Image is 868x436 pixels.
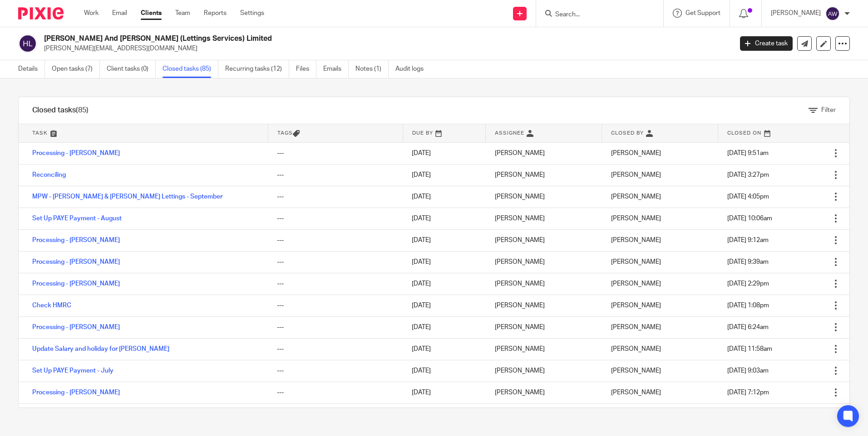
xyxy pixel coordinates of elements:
[486,382,602,403] td: [PERSON_NAME]
[727,302,769,309] span: [DATE] 1:08pm
[112,9,127,18] a: Email
[611,281,661,287] span: [PERSON_NAME]
[18,7,64,19] img: Pixie
[727,237,769,243] span: [DATE] 9:12am
[76,107,89,114] span: (85)
[486,229,602,251] td: [PERSON_NAME]
[611,368,661,374] span: [PERSON_NAME]
[486,403,602,425] td: [PERSON_NAME]
[403,403,486,425] td: [DATE]
[403,251,486,273] td: [DATE]
[486,186,602,208] td: [PERSON_NAME]
[32,389,120,396] a: Processing - [PERSON_NAME]
[277,279,394,288] div: ---
[611,237,661,243] span: [PERSON_NAME]
[486,273,602,295] td: [PERSON_NAME]
[727,150,769,156] span: [DATE] 9:51am
[727,346,772,352] span: [DATE] 11:58am
[611,259,661,265] span: [PERSON_NAME]
[32,215,122,222] a: Set Up PAYE Payment - August
[355,60,389,78] a: Notes (1)
[18,34,37,53] img: svg%3E
[727,259,769,265] span: [DATE] 9:39am
[277,192,394,201] div: ---
[32,172,66,178] a: Reconciling
[727,281,769,287] span: [DATE] 2:29pm
[44,44,726,53] p: [PERSON_NAME][EMAIL_ADDRESS][DOMAIN_NAME]
[268,124,403,142] th: Tags
[84,9,99,18] a: Work
[277,344,394,354] div: ---
[486,295,602,316] td: [PERSON_NAME]
[277,366,394,375] div: ---
[141,9,162,18] a: Clients
[486,164,602,186] td: [PERSON_NAME]
[403,295,486,316] td: [DATE]
[486,142,602,164] td: [PERSON_NAME]
[32,237,120,243] a: Processing - [PERSON_NAME]
[32,150,120,156] a: Processing - [PERSON_NAME]
[403,316,486,338] td: [DATE]
[740,36,793,51] a: Create task
[403,164,486,186] td: [DATE]
[32,106,89,115] h1: Closed tasks
[486,338,602,360] td: [PERSON_NAME]
[727,215,772,222] span: [DATE] 10:06am
[727,172,769,178] span: [DATE] 3:27pm
[554,11,636,19] input: Search
[727,389,769,396] span: [DATE] 7:12pm
[825,6,840,21] img: svg%3E
[44,34,590,44] h2: [PERSON_NAME] And [PERSON_NAME] (Lettings Services) Limited
[486,316,602,338] td: [PERSON_NAME]
[403,382,486,403] td: [DATE]
[403,229,486,251] td: [DATE]
[52,60,100,78] a: Open tasks (7)
[403,273,486,295] td: [DATE]
[240,9,264,18] a: Settings
[323,60,349,78] a: Emails
[32,346,169,352] a: Update Salary and holiday for [PERSON_NAME]
[821,107,836,113] span: Filter
[403,208,486,229] td: [DATE]
[727,194,769,200] span: [DATE] 4:05pm
[403,142,486,164] td: [DATE]
[403,338,486,360] td: [DATE]
[163,60,218,78] a: Closed tasks (85)
[204,9,227,18] a: Reports
[32,302,71,309] a: Check HMRC
[277,149,394,158] div: ---
[32,324,120,330] a: Processing - [PERSON_NAME]
[611,302,661,309] span: [PERSON_NAME]
[611,172,661,178] span: [PERSON_NAME]
[277,257,394,266] div: ---
[486,251,602,273] td: [PERSON_NAME]
[611,194,661,200] span: [PERSON_NAME]
[107,60,156,78] a: Client tasks (0)
[296,60,316,78] a: Files
[486,360,602,382] td: [PERSON_NAME]
[32,368,113,374] a: Set Up PAYE Payment - July
[277,214,394,223] div: ---
[225,60,289,78] a: Recurring tasks (12)
[395,60,430,78] a: Audit logs
[727,324,769,330] span: [DATE] 6:24am
[611,389,661,396] span: [PERSON_NAME]
[277,388,394,397] div: ---
[32,259,120,265] a: Processing - [PERSON_NAME]
[277,323,394,332] div: ---
[32,281,120,287] a: Processing - [PERSON_NAME]
[277,236,394,245] div: ---
[32,194,222,200] a: MPW - [PERSON_NAME] & [PERSON_NAME] Lettings - September
[686,10,720,16] span: Get Support
[611,150,661,156] span: [PERSON_NAME]
[277,301,394,310] div: ---
[277,170,394,179] div: ---
[403,360,486,382] td: [DATE]
[771,9,821,18] p: [PERSON_NAME]
[486,208,602,229] td: [PERSON_NAME]
[403,186,486,208] td: [DATE]
[18,60,45,78] a: Details
[611,215,661,222] span: [PERSON_NAME]
[611,346,661,352] span: [PERSON_NAME]
[727,368,769,374] span: [DATE] 9:03am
